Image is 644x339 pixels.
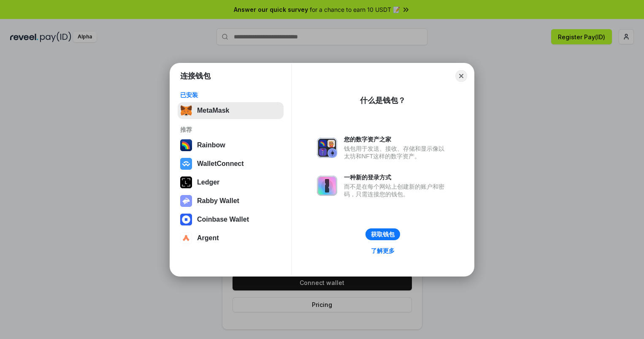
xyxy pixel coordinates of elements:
button: 获取钱包 [365,228,400,240]
div: 已安装 [180,91,281,99]
button: Argent [178,230,284,247]
div: 推荐 [180,126,281,133]
a: 了解更多 [366,245,400,256]
img: svg+xml,%3Csvg%20xmlns%3D%22http%3A%2F%2Fwww.w3.org%2F2000%2Fsvg%22%20fill%3D%22none%22%20viewBox... [317,176,337,196]
h1: 连接钱包 [180,71,211,81]
div: Coinbase Wallet [197,216,249,223]
div: Rabby Wallet [197,197,239,205]
img: svg+xml,%3Csvg%20fill%3D%22none%22%20height%3D%2233%22%20viewBox%3D%220%200%2035%2033%22%20width%... [180,105,192,117]
div: 了解更多 [371,247,395,255]
div: Ledger [197,179,219,186]
img: svg+xml,%3Csvg%20width%3D%2228%22%20height%3D%2228%22%20viewBox%3D%220%200%2028%2028%22%20fill%3D... [180,158,192,170]
img: svg+xml,%3Csvg%20xmlns%3D%22http%3A%2F%2Fwww.w3.org%2F2000%2Fsvg%22%20fill%3D%22none%22%20viewBox... [317,138,337,158]
img: svg+xml,%3Csvg%20width%3D%2228%22%20height%3D%2228%22%20viewBox%3D%220%200%2028%2028%22%20fill%3D... [180,232,192,244]
img: svg+xml,%3Csvg%20width%3D%22120%22%20height%3D%22120%22%20viewBox%3D%220%200%20120%20120%22%20fil... [180,139,192,151]
img: svg+xml,%3Csvg%20width%3D%2228%22%20height%3D%2228%22%20viewBox%3D%220%200%2028%2028%22%20fill%3D... [180,214,192,225]
div: 您的数字资产之家 [344,136,449,143]
div: WalletConnect [197,160,244,168]
div: 钱包用于发送、接收、存储和显示像以太坊和NFT这样的数字资产。 [344,145,449,160]
div: Rainbow [197,141,225,149]
button: Rabby Wallet [178,193,284,209]
button: MetaMask [178,102,284,119]
div: Argent [197,234,219,242]
div: 什么是钱包？ [360,95,406,106]
button: Rainbow [178,137,284,154]
div: 一种新的登录方式 [344,174,449,181]
div: 而不是在每个网站上创建新的账户和密码，只需连接您的钱包。 [344,183,449,198]
button: Coinbase Wallet [178,211,284,228]
button: WalletConnect [178,155,284,172]
button: Close [455,70,467,82]
img: svg+xml,%3Csvg%20xmlns%3D%22http%3A%2F%2Fwww.w3.org%2F2000%2Fsvg%22%20width%3D%2228%22%20height%3... [180,176,192,188]
div: 获取钱包 [371,231,395,238]
button: Ledger [178,174,284,191]
img: svg+xml,%3Csvg%20xmlns%3D%22http%3A%2F%2Fwww.w3.org%2F2000%2Fsvg%22%20fill%3D%22none%22%20viewBox... [180,195,192,207]
div: MetaMask [197,107,229,114]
